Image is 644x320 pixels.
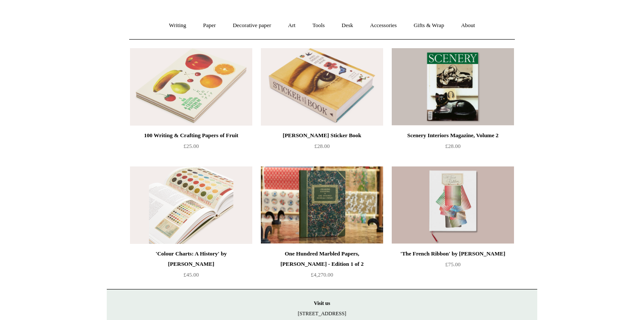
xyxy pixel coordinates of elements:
div: [PERSON_NAME] Sticker Book [263,130,381,141]
a: 'Colour Charts: A History' by [PERSON_NAME] £45.00 [130,249,252,284]
a: Art [280,14,303,37]
a: 'The French Ribbon' by [PERSON_NAME] £75.00 [392,249,514,284]
a: 100 Writing & Crafting Papers of Fruit 100 Writing & Crafting Papers of Fruit [130,48,252,126]
span: £4,270.00 [311,271,333,278]
a: Scenery Interiors Magazine, Volume 2 Scenery Interiors Magazine, Volume 2 [392,48,514,126]
a: One Hundred Marbled Papers, John Jeffery - Edition 1 of 2 One Hundred Marbled Papers, John Jeffer... [261,166,383,244]
a: Gifts & Wrap [406,14,452,37]
a: Tools [305,14,333,37]
a: John Derian Sticker Book John Derian Sticker Book [261,48,383,126]
a: Accessories [362,14,405,37]
a: 100 Writing & Crafting Papers of Fruit £25.00 [130,130,252,166]
div: Scenery Interiors Magazine, Volume 2 [394,130,512,141]
a: Desk [334,14,361,37]
a: Decorative paper [225,14,279,37]
img: One Hundred Marbled Papers, John Jeffery - Edition 1 of 2 [261,166,383,244]
a: 'Colour Charts: A History' by Anne Varichon 'Colour Charts: A History' by Anne Varichon [130,166,252,244]
a: One Hundred Marbled Papers, [PERSON_NAME] - Edition 1 of 2 £4,270.00 [261,249,383,284]
span: £75.00 [445,261,461,268]
span: £28.00 [314,143,330,149]
span: £28.00 [445,143,461,149]
img: 'The French Ribbon' by Suzanne Slesin [392,166,514,244]
a: 'The French Ribbon' by Suzanne Slesin 'The French Ribbon' by Suzanne Slesin [392,166,514,244]
img: Scenery Interiors Magazine, Volume 2 [392,48,514,126]
a: Writing [161,14,194,37]
img: 'Colour Charts: A History' by Anne Varichon [130,166,252,244]
div: 100 Writing & Crafting Papers of Fruit [132,130,250,141]
strong: Visit us [314,300,330,306]
div: 'The French Ribbon' by [PERSON_NAME] [394,249,512,259]
span: £25.00 [183,143,199,149]
a: Paper [195,14,224,37]
span: £45.00 [183,271,199,278]
img: 100 Writing & Crafting Papers of Fruit [130,48,252,126]
a: About [453,14,483,37]
img: John Derian Sticker Book [261,48,383,126]
a: Scenery Interiors Magazine, Volume 2 £28.00 [392,130,514,166]
a: [PERSON_NAME] Sticker Book £28.00 [261,130,383,166]
div: 'Colour Charts: A History' by [PERSON_NAME] [132,249,250,269]
div: One Hundred Marbled Papers, [PERSON_NAME] - Edition 1 of 2 [263,249,381,269]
